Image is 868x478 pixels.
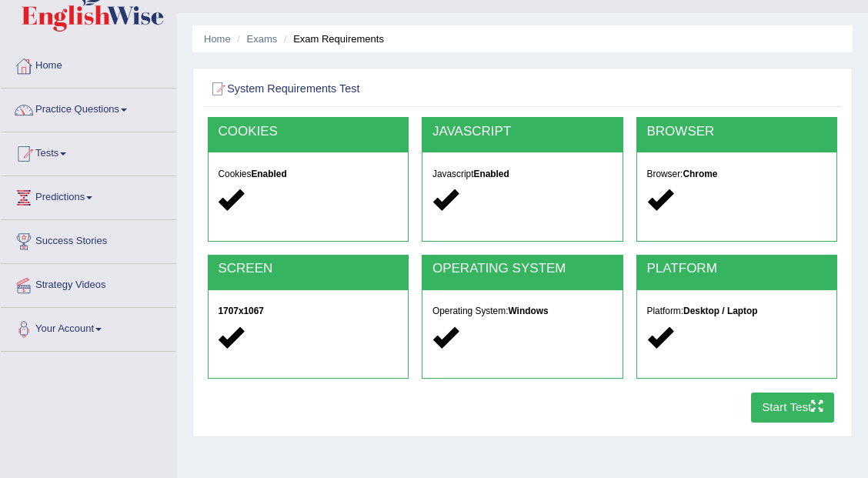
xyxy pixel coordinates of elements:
[1,45,176,83] a: Home
[218,262,398,276] h2: SCREEN
[508,306,548,316] strong: Windows
[280,32,384,46] li: Exam Requirements
[1,220,176,259] a: Success Stories
[218,125,398,139] h2: COOKIES
[683,169,717,179] strong: Chrome
[432,262,613,276] h2: OPERATING SYSTEM
[647,262,827,276] h2: PLATFORM
[432,125,613,139] h2: JAVASCRIPT
[1,264,176,303] a: Strategy Videos
[1,308,176,346] a: Your Account
[432,169,613,179] h5: Javascript
[1,89,176,127] a: Practice Questions
[208,79,599,99] h2: System Requirements Test
[474,169,509,179] strong: Enabled
[751,393,835,423] button: Start Test
[218,306,264,316] strong: 1707x1067
[647,169,827,179] h5: Browser:
[432,306,613,316] h5: Operating System:
[647,306,827,316] h5: Platform:
[647,125,827,139] h2: BROWSER
[683,306,757,316] strong: Desktop / Laptop
[251,169,286,179] strong: Enabled
[1,176,176,215] a: Predictions
[1,132,176,171] a: Tests
[218,169,398,179] h5: Cookies
[204,33,231,45] a: Home
[247,33,278,45] a: Exams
